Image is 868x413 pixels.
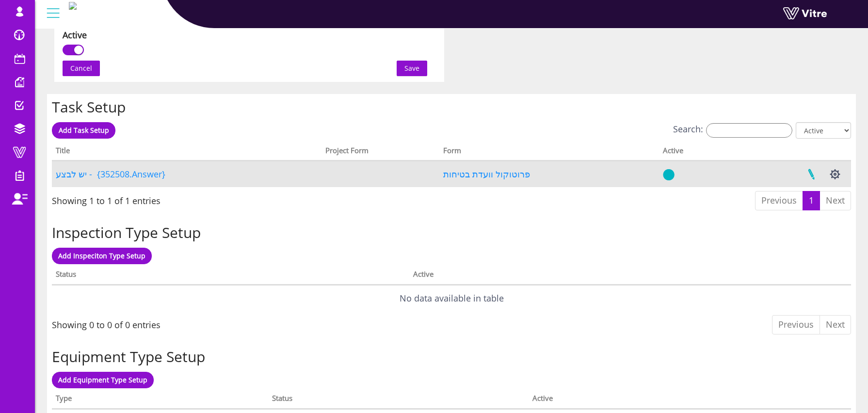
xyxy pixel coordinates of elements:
[321,143,439,161] th: Project Form
[659,143,723,161] th: Active
[52,391,268,409] th: Type
[397,61,427,76] button: Save
[63,61,100,76] button: Cancel
[529,391,781,409] th: Active
[52,349,851,365] h2: Equipment Type Setup
[58,251,145,260] span: Add Inspeciton Type Setup
[52,314,161,332] div: Showing 0 to 0 of 0 entries
[52,285,851,311] td: No data available in table
[404,63,419,74] span: Save
[268,391,529,409] th: Status
[52,99,851,115] h2: Task Setup
[52,190,161,207] div: Showing 1 to 1 of 1 entries
[52,224,851,240] h2: Inspection Type Setup
[63,28,87,42] div: Active
[70,63,92,74] span: Cancel
[439,143,659,161] th: Form
[56,168,165,180] a: יש לבצע - {352508.Answer}
[663,169,675,181] img: yes
[443,168,530,180] a: פרוטוקול וועדת בטיחות
[52,143,321,161] th: Title
[52,248,152,264] a: Add Inspeciton Type Setup
[52,122,115,139] a: Add Task Setup
[409,267,755,285] th: Active
[803,191,820,210] a: 1
[52,267,409,285] th: Status
[52,372,154,388] a: Add Equipment Type Setup
[706,123,792,138] input: Search:
[673,122,792,137] label: Search:
[69,2,77,10] img: bc18c294-771c-4c12-b1e8-80edb8675e47.png
[58,375,147,384] span: Add Equipment Type Setup
[59,126,109,135] span: Add Task Setup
